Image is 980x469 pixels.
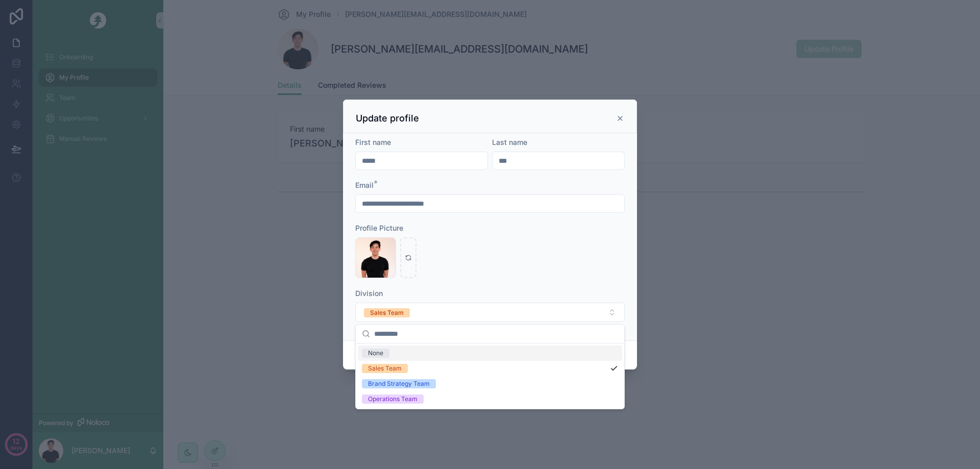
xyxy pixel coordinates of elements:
[368,379,430,388] div: Brand Strategy Team
[368,349,383,358] div: None
[355,289,383,298] span: Division
[355,224,403,232] span: Profile Picture
[355,138,391,146] span: First name
[492,138,527,146] span: Last name
[370,308,404,317] div: Sales Team
[356,112,419,125] h3: Update profile
[368,394,418,404] div: Operations Team
[355,181,374,189] span: Email
[368,364,402,373] div: Sales Team
[356,343,624,409] div: Suggestions
[355,303,625,322] button: Select Button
